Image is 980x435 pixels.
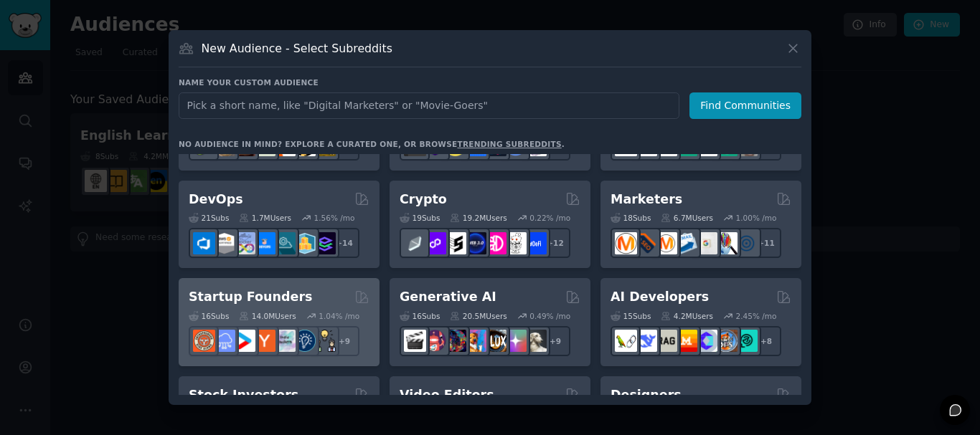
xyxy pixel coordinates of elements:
div: 19 Sub s [400,213,440,223]
img: SaaS [213,330,235,352]
h2: Crypto [400,191,447,209]
img: PlatformEngineers [314,232,336,254]
div: + 9 [540,326,570,356]
button: Find Communities [689,92,801,119]
img: DevOpsLinks [253,232,275,254]
div: + 9 [329,326,359,356]
h2: Stock Investors [189,386,298,404]
div: 0.22 % /mo [529,213,570,223]
div: 2.45 % /mo [736,311,777,321]
img: llmops [715,330,738,352]
img: CryptoNews [504,232,527,254]
img: LangChain [615,330,637,352]
input: Pick a short name, like "Digital Marketers" or "Movie-Goers" [179,92,679,119]
div: 16 Sub s [400,311,440,321]
h2: Startup Founders [189,288,312,306]
img: EntrepreneurRideAlong [193,330,215,352]
img: sdforall [464,330,486,352]
img: AskMarketing [655,232,677,254]
img: googleads [695,232,717,254]
a: trending subreddits [457,140,561,148]
img: dalle2 [424,330,446,352]
div: 1.7M Users [239,213,291,223]
h2: Video Editors [400,386,494,404]
h2: Designers [611,386,682,404]
img: platformengineering [273,232,296,254]
img: MistralAI [675,330,697,352]
img: content_marketing [615,232,637,254]
img: DeepSeek [635,330,657,352]
img: Entrepreneurship [293,330,316,352]
img: AWS_Certified_Experts [213,232,235,254]
h2: DevOps [189,191,243,209]
div: 1.56 % /mo [314,213,355,223]
div: 18 Sub s [611,213,651,223]
img: MarketingResearch [715,232,738,254]
h3: Name your custom audience [179,77,801,87]
div: 15 Sub s [611,311,651,321]
img: 0xPolygon [424,232,446,254]
div: 16 Sub s [189,311,229,321]
img: Rag [655,330,677,352]
img: startup [233,330,255,352]
div: 19.2M Users [450,213,507,223]
img: deepdream [444,330,466,352]
img: azuredevops [193,232,215,254]
div: No audience in mind? Explore a curated one, or browse . [179,139,565,149]
img: growmybusiness [314,330,336,352]
h2: Generative AI [400,288,496,306]
div: 21 Sub s [189,213,229,223]
div: 20.5M Users [450,311,507,321]
img: defiblockchain [484,232,507,254]
h2: Marketers [611,191,682,209]
img: starryai [504,330,527,352]
img: bigseo [635,232,657,254]
div: 1.04 % /mo [319,311,359,321]
div: 14.0M Users [239,311,296,321]
img: indiehackers [273,330,296,352]
div: + 14 [329,228,359,258]
img: ethstaker [444,232,466,254]
div: + 11 [751,228,781,258]
img: DreamBooth [524,330,547,352]
h3: New Audience - Select Subreddits [202,41,392,56]
img: OnlineMarketing [735,232,758,254]
img: OpenSourceAI [695,330,717,352]
img: AIDevelopersSociety [735,330,758,352]
img: defi_ [524,232,547,254]
img: web3 [464,232,486,254]
div: 0.49 % /mo [529,311,570,321]
h2: AI Developers [611,288,709,306]
div: 4.2M Users [661,311,713,321]
img: Docker_DevOps [233,232,255,254]
div: 1.00 % /mo [736,213,777,223]
img: ycombinator [253,330,275,352]
div: + 8 [751,326,781,356]
img: FluxAI [484,330,507,352]
div: + 12 [540,228,570,258]
div: 6.7M Users [661,213,713,223]
img: aivideo [404,330,426,352]
img: ethfinance [404,232,426,254]
img: aws_cdk [293,232,316,254]
img: Emailmarketing [675,232,697,254]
